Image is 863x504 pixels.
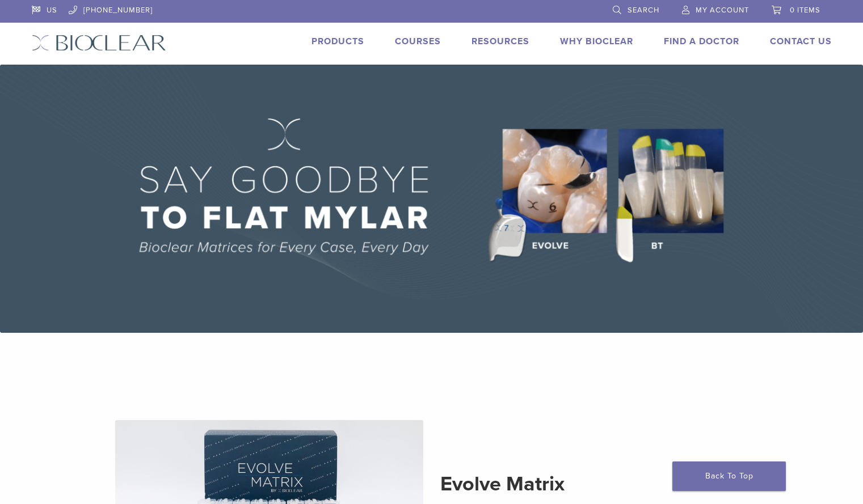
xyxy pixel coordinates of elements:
[770,36,832,47] a: Contact Us
[311,36,364,47] a: Products
[672,461,786,491] a: Back To Top
[628,6,659,15] span: Search
[664,36,739,47] a: Find A Doctor
[790,6,820,15] span: 0 items
[395,36,441,47] a: Courses
[32,35,166,51] img: Bioclear
[440,471,748,498] h2: Evolve Matrix
[472,36,529,47] a: Resources
[696,6,749,15] span: My Account
[560,36,633,47] a: Why Bioclear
